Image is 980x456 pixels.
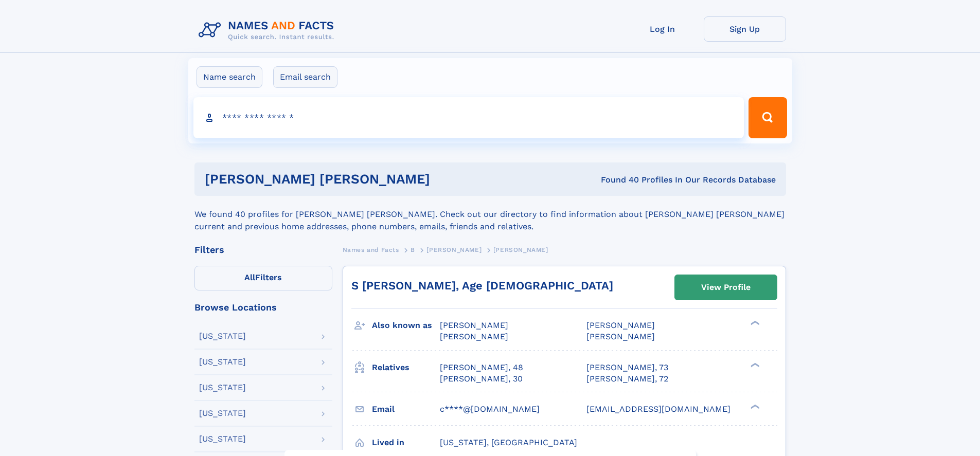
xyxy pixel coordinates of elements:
[748,361,760,368] div: ❯
[586,404,730,414] span: [EMAIL_ADDRESS][DOMAIN_NAME]
[411,243,415,256] a: B
[194,245,332,254] div: Filters
[586,320,655,330] span: [PERSON_NAME]
[372,317,440,334] h3: Also known as
[426,243,482,256] a: [PERSON_NAME]
[411,246,415,253] span: B
[704,16,786,42] a: Sign Up
[493,246,548,253] span: [PERSON_NAME]
[372,359,440,376] h3: Relatives
[440,373,523,385] a: [PERSON_NAME], 30
[586,373,668,385] a: [PERSON_NAME], 72
[199,409,246,417] div: [US_STATE]
[194,303,332,312] div: Browse Locations
[748,403,760,410] div: ❯
[515,174,776,186] div: Found 40 Profiles In Our Records Database
[748,320,760,326] div: ❯
[372,400,440,418] h3: Email
[440,362,523,373] a: [PERSON_NAME], 48
[193,97,744,138] input: search input
[244,272,255,282] span: All
[440,437,577,447] span: [US_STATE], [GEOGRAPHIC_DATA]
[199,332,246,340] div: [US_STATE]
[194,16,343,44] img: Logo Names and Facts
[586,332,655,341] span: [PERSON_NAME]
[343,243,399,256] a: Names and Facts
[440,332,508,341] span: [PERSON_NAME]
[199,384,246,392] div: [US_STATE]
[194,196,786,233] div: We found 40 profiles for [PERSON_NAME] [PERSON_NAME]. Check out our directory to find information...
[197,66,262,88] label: Name search
[199,358,246,366] div: [US_STATE]
[586,362,668,373] a: [PERSON_NAME], 73
[675,275,777,300] a: View Profile
[440,320,508,330] span: [PERSON_NAME]
[194,266,332,290] label: Filters
[426,246,482,253] span: [PERSON_NAME]
[351,279,613,292] a: S [PERSON_NAME], Age [DEMOGRAPHIC_DATA]
[199,435,246,443] div: [US_STATE]
[701,276,751,299] div: View Profile
[205,173,515,186] h1: [PERSON_NAME] [PERSON_NAME]
[372,434,440,451] h3: Lived in
[621,16,704,42] a: Log In
[273,66,337,88] label: Email search
[749,97,787,138] button: Search Button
